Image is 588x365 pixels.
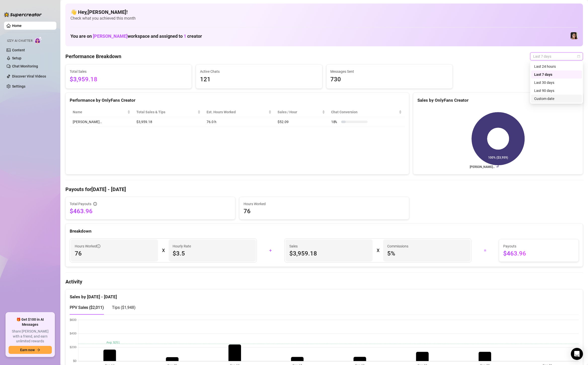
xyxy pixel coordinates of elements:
[331,109,398,115] span: Chat Conversion
[97,244,100,248] span: info-circle
[503,249,574,258] span: $463.96
[9,317,52,327] span: 🎁 Get $100 in AI Messages
[289,249,369,258] span: $3,959.18
[534,96,579,101] div: Custom date
[70,16,578,21] span: Check what you achieved this month
[112,305,136,310] span: Tips ( $1,948 )
[200,75,318,84] span: 121
[65,186,583,193] h4: Payouts for [DATE] - [DATE]
[184,33,186,39] span: 1
[70,33,202,39] h1: You are on workspace and assigned to creator
[12,56,21,60] a: Setup
[417,97,579,104] div: Sales by OnlyFans Creator
[73,109,126,115] span: Name
[531,79,582,87] div: Last 30 days
[387,243,408,249] article: Commissions
[70,107,133,117] th: Name
[70,97,405,104] div: Performance by OnlyFans Creator
[331,75,448,84] span: 730
[533,53,580,60] span: Last 7 days
[70,201,91,207] span: Total Payouts
[12,48,25,52] a: Content
[20,348,35,352] span: Earn now
[289,243,369,249] span: Sales
[531,87,582,95] div: Last 90 days
[260,246,281,254] div: +
[278,109,321,115] span: Sales / Hour
[9,329,52,344] span: Share [PERSON_NAME] with a friend, and earn unlimited rewards
[204,117,275,127] td: 76.0 h
[162,246,165,254] div: X
[534,88,579,93] div: Last 90 days
[93,33,128,39] span: [PERSON_NAME]
[475,246,496,254] div: =
[12,84,25,88] a: Settings
[470,165,495,169] text: [PERSON_NAME]…
[577,55,580,58] span: calendar
[275,107,328,117] th: Sales / Hour
[387,249,466,258] span: 5 %
[200,69,318,74] span: Active Chats
[70,207,231,215] span: $463.96
[7,39,32,43] span: Izzy AI Chatter
[133,117,204,127] td: $3,959.18
[531,62,582,70] div: Last 24 hours
[12,74,46,78] a: Discover Viral Videos
[331,119,339,125] span: 18 %
[571,348,583,360] div: Open Intercom Messenger
[70,9,578,16] h4: 👋 Hey, [PERSON_NAME] !
[12,24,22,28] a: Home
[534,64,579,69] div: Last 24 hours
[70,75,187,84] span: $3,959.18
[275,117,328,127] td: $52.09
[173,249,252,258] span: $3.5
[328,107,405,117] th: Chat Conversion
[12,64,38,68] a: Chat Monitoring
[75,243,100,249] span: Hours Worked
[70,228,579,235] div: Breakdown
[37,348,40,352] span: arrow-right
[331,69,448,74] span: Messages Sent
[133,107,204,117] th: Total Sales & Tips
[244,201,405,207] span: Hours Worked
[93,202,97,206] span: info-circle
[571,32,578,39] img: Luna
[70,289,579,300] div: Sales by [DATE] - [DATE]
[70,305,104,310] span: PPV Sales ( $2,011 )
[377,246,379,254] div: X
[4,12,42,17] img: logo-BBDzfeDw.svg
[34,36,42,44] img: AI Chatter
[534,72,579,77] div: Last 7 days
[65,53,121,60] h4: Performance Breakdown
[503,243,574,249] span: Payouts
[70,117,133,127] td: [PERSON_NAME]…
[531,95,582,103] div: Custom date
[75,249,154,258] span: 76
[534,80,579,85] div: Last 30 days
[207,109,267,115] div: Est. Hours Worked
[9,346,52,354] button: Earn nowarrow-right
[136,109,197,115] span: Total Sales & Tips
[531,70,582,79] div: Last 7 days
[70,69,187,74] span: Total Sales
[244,207,405,215] span: 76
[173,243,191,249] article: Hourly Rate
[65,278,583,285] h4: Activity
